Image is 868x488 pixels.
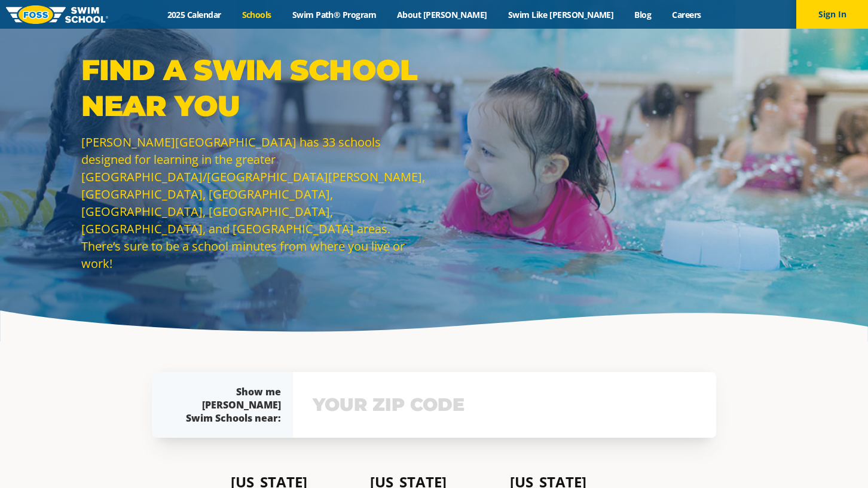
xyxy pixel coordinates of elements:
a: Blog [624,9,662,20]
img: FOSS Swim School Logo [6,5,108,24]
a: Schools [231,9,282,20]
p: [PERSON_NAME][GEOGRAPHIC_DATA] has 33 schools designed for learning in the greater [GEOGRAPHIC_DA... [81,133,428,272]
a: Swim Like [PERSON_NAME] [497,9,624,20]
input: YOUR ZIP CODE [310,388,699,422]
a: Swim Path® Program [282,9,386,20]
a: 2025 Calendar [157,9,231,20]
a: About [PERSON_NAME] [387,9,498,20]
div: Show me [PERSON_NAME] Swim Schools near: [176,385,281,425]
a: Careers [662,9,711,20]
p: Find a Swim School Near You [81,52,428,124]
